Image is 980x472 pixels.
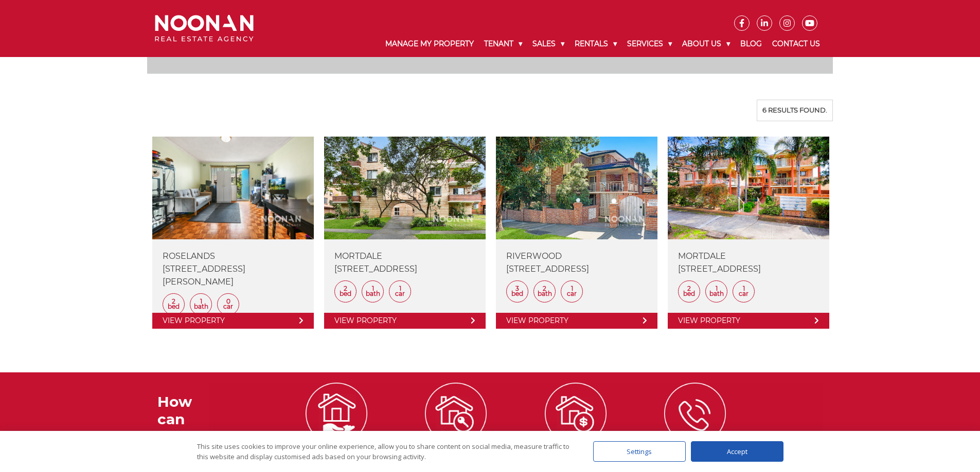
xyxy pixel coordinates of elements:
[767,31,825,57] a: Contact Us
[157,393,209,462] h3: How can we help?
[593,441,686,462] div: Settings
[155,15,254,42] img: Noonan Real Estate Agency
[691,441,783,462] div: Accept
[479,31,527,57] a: Tenant
[664,383,726,444] img: ICONS
[380,31,479,57] a: Manage My Property
[527,31,569,57] a: Sales
[735,31,767,57] a: Blog
[425,383,487,444] img: ICONS
[622,31,677,57] a: Services
[757,100,833,121] div: 6 results found.
[306,383,367,444] img: ICONS
[569,31,622,57] a: Rentals
[677,31,735,57] a: About Us
[197,441,573,462] div: This site uses cookies to improve your online experience, allow you to share content on social me...
[545,383,607,444] img: ICONS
